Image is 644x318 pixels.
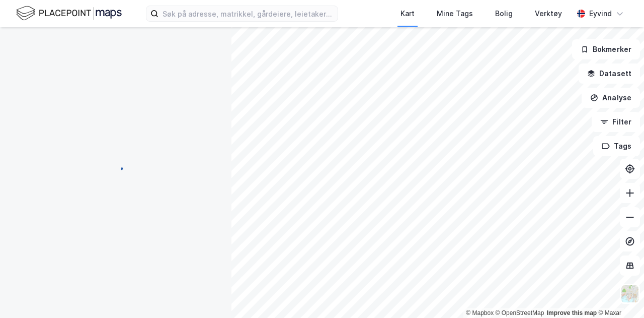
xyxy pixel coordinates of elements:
button: Analyse [582,88,640,108]
button: Tags [593,136,640,156]
img: logo.f888ab2527a4732fd821a326f86c7f29.svg [16,5,122,22]
a: Mapbox [466,309,494,316]
button: Datasett [579,63,640,84]
input: Søk på adresse, matrikkel, gårdeiere, leietakere eller personer [158,6,338,21]
div: Eyvind [589,8,612,20]
img: spinner.a6d8c91a73a9ac5275cf975e30b51cfb.svg [108,159,124,175]
button: Bokmerker [572,39,640,59]
div: Kontrollprogram for chat [594,270,644,318]
div: Verktøy [535,8,562,20]
iframe: Chat Widget [594,270,644,318]
div: Mine Tags [437,8,473,20]
button: Filter [592,112,640,132]
a: Improve this map [547,309,597,316]
a: OpenStreetMap [496,309,544,316]
div: Bolig [495,8,513,20]
div: Kart [400,8,415,20]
